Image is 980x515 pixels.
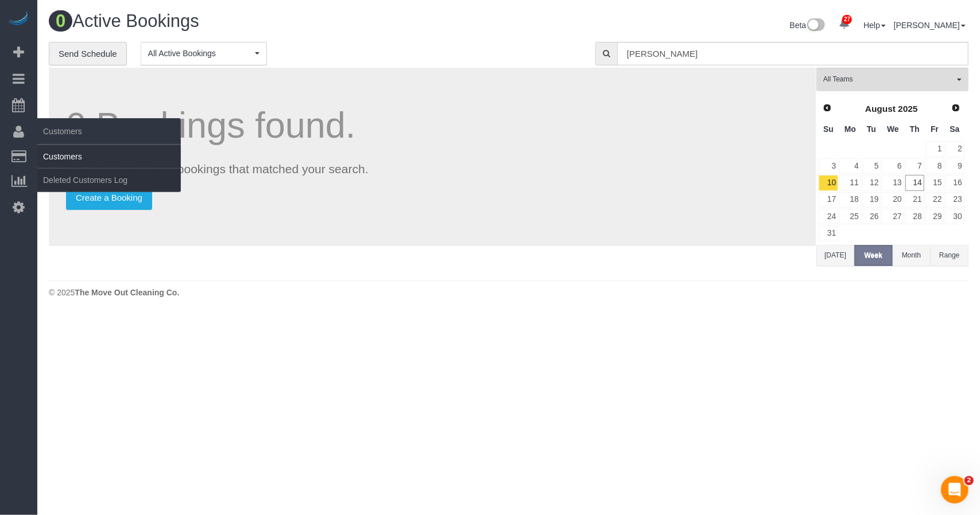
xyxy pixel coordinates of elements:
a: 30 [946,209,964,224]
h1: 0 Bookings found. [66,106,799,145]
span: Prev [823,103,832,112]
span: 0 [49,10,72,32]
a: 23 [946,192,964,208]
span: All Active Bookings [148,48,252,59]
div: © 2025 [49,287,969,298]
button: Range [931,245,969,266]
span: 2 [964,476,974,485]
a: 19 [862,192,881,208]
a: 2 [946,142,964,157]
p: We couldn't find any bookings that matched your search. [66,161,799,177]
a: 3 [819,158,838,174]
a: 1 [925,142,944,157]
button: [DATE] [816,245,854,266]
span: 2025 [898,104,917,114]
span: 27 [842,15,852,24]
img: Automaid Logo [7,11,30,28]
a: 29 [925,209,944,224]
h1: Active Bookings [49,11,500,31]
a: 7 [905,158,924,174]
span: Saturday [950,124,960,134]
span: August [865,104,896,114]
a: 13 [882,175,904,190]
iframe: Intercom live chat [941,476,969,504]
ul: Customers [37,145,181,192]
a: 9 [946,158,964,174]
a: 6 [882,158,904,174]
a: 16 [946,175,964,190]
a: 24 [819,209,838,224]
a: 27 [833,11,855,37]
ol: All Teams [816,68,969,85]
a: [PERSON_NAME] [894,21,966,30]
span: Monday [845,124,856,134]
span: Next [951,103,960,112]
a: Next [948,100,964,116]
a: Beta [790,21,826,30]
a: 11 [839,175,861,190]
strong: The Move Out Cleaning Co. [75,288,179,297]
a: Help [863,21,886,30]
span: Wednesday [887,124,899,134]
span: Friday [931,124,939,134]
a: Customers [37,145,181,168]
a: 28 [905,209,924,224]
button: All Teams [816,68,969,91]
a: 31 [819,225,838,241]
a: 26 [862,209,881,224]
a: Create a Booking [66,186,152,210]
input: Enter the first 3 letters of the name to search [617,42,969,65]
a: 12 [862,175,881,190]
span: Sunday [823,124,834,134]
a: 14 [905,175,924,190]
a: 27 [882,209,904,224]
a: 22 [925,192,944,208]
button: Month [893,245,931,266]
a: 25 [839,209,861,224]
a: 5 [862,158,881,174]
button: All Active Bookings [141,42,267,65]
a: 18 [839,192,861,208]
a: 20 [882,192,904,208]
span: Customers [37,118,181,145]
span: All Teams [823,75,954,84]
a: 10 [819,175,838,190]
img: New interface [806,18,825,33]
a: 21 [905,192,924,208]
a: 4 [839,158,861,174]
button: Week [854,245,892,266]
a: Deleted Customers Log [37,169,181,192]
a: Send Schedule [49,42,127,66]
a: 8 [925,158,944,174]
a: 15 [925,175,944,190]
span: Tuesday [867,124,876,134]
a: 17 [819,192,838,208]
span: Thursday [910,124,920,134]
a: Prev [819,100,835,116]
